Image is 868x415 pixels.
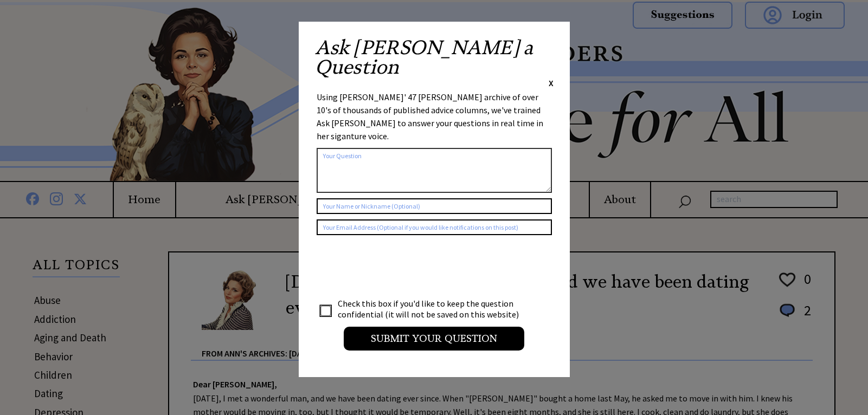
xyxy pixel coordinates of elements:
input: Submit your Question [344,327,524,351]
div: Using [PERSON_NAME]' 47 [PERSON_NAME] archive of over 10's of thousands of published advice colum... [317,90,552,142]
h2: Ask [PERSON_NAME] a Question [315,38,554,77]
input: Your Email Address (Optional if you would like notifications on this post) [317,219,552,235]
td: Check this box if you'd like to keep the question confidential (it will not be saved on this webs... [337,297,529,320]
span: X [549,77,554,88]
iframe: reCAPTCHA [317,246,481,288]
input: Your Name or Nickname (Optional) [317,198,552,214]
